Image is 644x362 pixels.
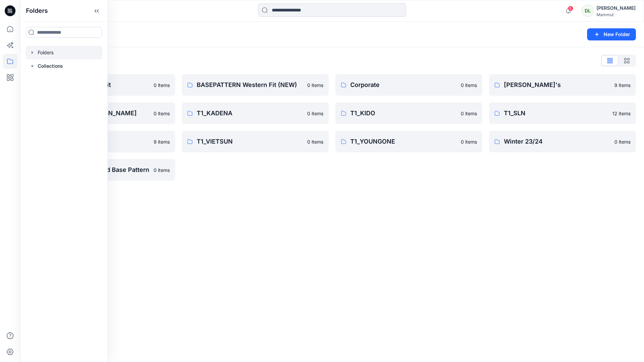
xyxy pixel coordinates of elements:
[612,110,631,117] p: 12 items
[350,109,457,118] p: T1_KIDO
[197,80,303,90] p: BASEPATTERN Western Fit (NEW)
[307,82,323,89] p: 0 items
[197,137,303,146] p: T1_VIETSUN
[154,138,170,145] p: 9 items
[568,6,573,11] span: 6
[582,5,594,17] div: DL
[597,12,636,17] div: Mammut
[154,82,170,89] p: 0 items
[461,82,477,89] p: 0 items
[182,74,329,96] a: BASEPATTERN Western Fit (NEW)0 items
[504,80,610,90] p: [PERSON_NAME]'s
[504,137,610,146] p: Winter 23/24
[335,102,482,124] a: T1_KIDO0 items
[197,109,303,118] p: T1_KADENA
[504,109,608,118] p: T1_SLN
[307,138,323,145] p: 0 items
[182,102,329,124] a: T1_KADENA0 items
[614,138,631,145] p: 0 items
[587,28,636,40] button: New Folder
[597,4,636,12] div: [PERSON_NAME]
[350,80,457,90] p: Corporate
[335,74,482,96] a: Corporate0 items
[38,62,63,70] p: Collections
[489,131,636,152] a: Winter 23/240 items
[350,137,457,146] p: T1_YOUNGONE
[614,82,631,89] p: 9 items
[489,74,636,96] a: [PERSON_NAME]'s9 items
[154,167,170,174] p: 0 items
[307,110,323,117] p: 0 items
[182,131,329,152] a: T1_VIETSUN0 items
[489,102,636,124] a: T1_SLN12 items
[461,138,477,145] p: 0 items
[335,131,482,152] a: T1_YOUNGONE0 items
[154,110,170,117] p: 0 items
[461,110,477,117] p: 0 items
